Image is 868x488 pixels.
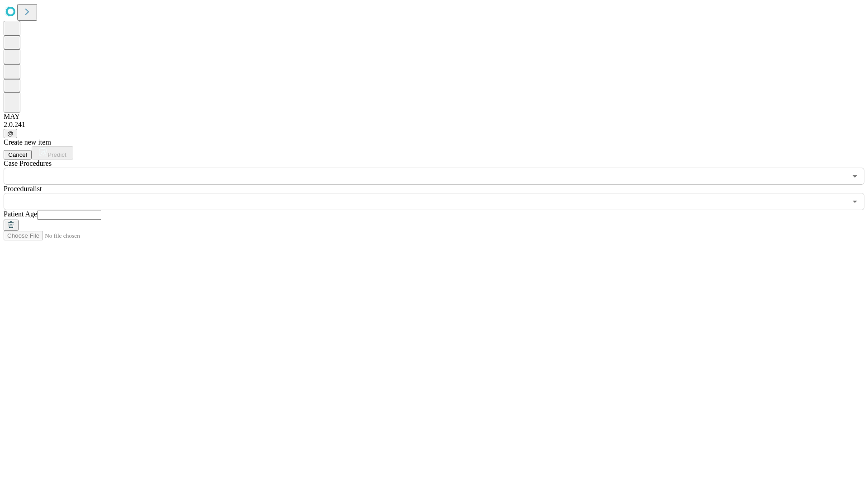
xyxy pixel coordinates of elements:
[4,210,37,218] span: Patient Age
[4,138,51,146] span: Create new item
[4,160,52,167] span: Scheduled Procedure
[7,130,14,137] span: @
[849,195,861,208] button: Open
[4,129,17,138] button: @
[8,151,27,158] span: Cancel
[849,170,861,183] button: Open
[4,185,42,192] span: Proceduralist
[4,113,864,121] div: MAY
[47,151,66,158] span: Predict
[4,150,32,160] button: Cancel
[32,146,73,160] button: Predict
[4,121,864,129] div: 2.0.241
